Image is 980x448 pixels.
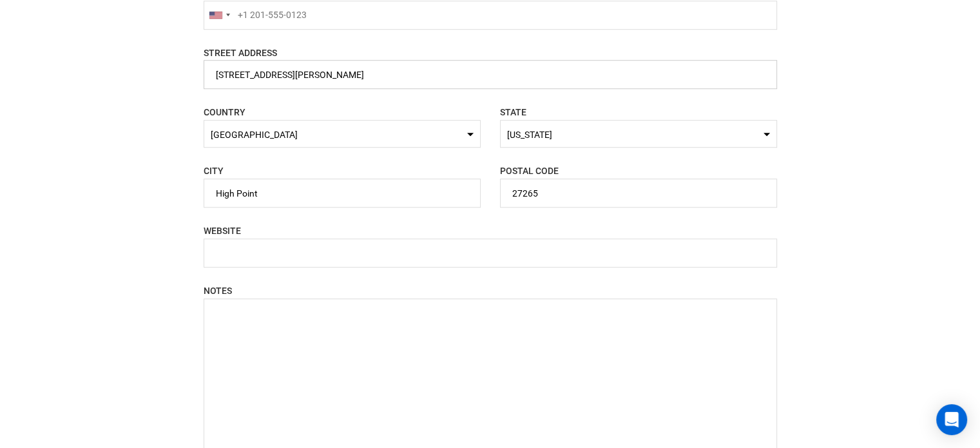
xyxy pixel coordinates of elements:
[204,120,481,148] span: Select box activate
[500,164,559,177] label: POSTAL CODE
[500,106,526,119] label: STATE
[204,284,232,297] label: NOTES
[204,224,241,237] label: WEBSITE
[204,1,234,29] div: United States: +1
[204,46,277,59] label: STREET ADDRESS
[507,128,770,141] span: [US_STATE]
[204,106,245,119] label: COUNTRY
[204,1,777,30] input: +1 201-555-0123
[500,120,777,148] span: Select box activate
[204,164,224,177] label: CITY
[936,404,967,435] div: Open Intercom Messenger
[211,128,474,141] span: [GEOGRAPHIC_DATA]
